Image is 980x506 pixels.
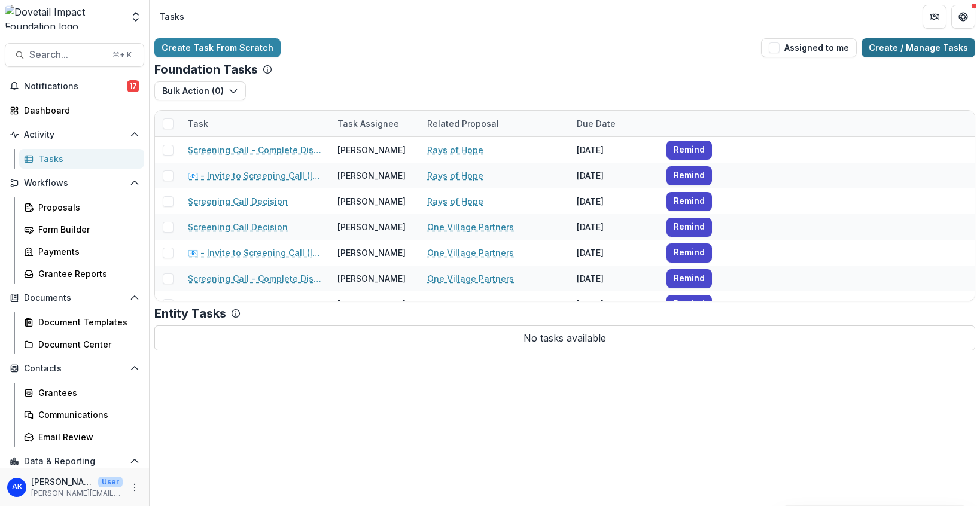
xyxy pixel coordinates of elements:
[98,477,123,487] p: User
[188,298,323,310] a: Screening Call - Complete Discovery Guide
[24,456,125,467] span: Data & Reporting
[570,240,659,266] div: [DATE]
[427,221,514,233] a: One Village Partners
[337,144,406,156] div: [PERSON_NAME]
[38,153,135,165] div: Tasks
[188,221,288,233] a: Screening Call Decision
[24,178,125,188] span: Workflows
[24,293,125,303] span: Documents
[570,266,659,291] div: [DATE]
[154,325,975,350] p: No tasks available
[159,10,184,23] div: Tasks
[110,48,134,62] div: ⌘ + K
[330,111,420,136] div: Task Assignee
[666,243,712,263] button: Remind
[19,149,144,169] a: Tasks
[862,38,975,57] a: Create / Manage Tasks
[5,452,144,471] button: Open Data & Reporting
[570,111,659,136] div: Due Date
[19,312,144,332] a: Document Templates
[337,298,406,310] div: [PERSON_NAME]
[337,169,406,182] div: [PERSON_NAME]
[420,111,570,136] div: Related Proposal
[29,49,105,60] span: Search...
[5,77,144,96] button: Notifications17
[12,483,22,491] div: Anna Koons
[38,245,135,258] div: Payments
[181,111,330,136] div: Task
[24,104,135,117] div: Dashboard
[570,163,659,188] div: [DATE]
[181,117,215,130] div: Task
[420,117,506,130] div: Related Proposal
[188,272,323,285] a: Screening Call - Complete Discovery Guide
[570,137,659,163] div: [DATE]
[337,246,406,259] div: [PERSON_NAME]
[24,364,125,374] span: Contacts
[427,298,476,310] a: Zana Africa
[666,295,712,314] button: Remind
[154,306,226,321] p: Entity Tasks
[5,359,144,378] button: Open Contacts
[188,144,323,156] a: Screening Call - Complete Discovery Guide
[337,221,406,233] div: [PERSON_NAME]
[154,8,189,25] nav: breadcrumb
[570,214,659,240] div: [DATE]
[427,195,483,208] a: Rays of Hope
[337,195,406,208] div: [PERSON_NAME]
[19,334,144,354] a: Document Center
[5,100,144,120] a: Dashboard
[427,272,514,285] a: One Village Partners
[666,192,712,211] button: Remind
[154,81,246,100] button: Bulk Action (0)
[38,409,135,421] div: Communications
[427,144,483,156] a: Rays of Hope
[5,43,144,67] button: Search...
[5,5,123,29] img: Dovetail Impact Foundation logo
[38,223,135,236] div: Form Builder
[24,81,127,92] span: Notifications
[5,173,144,193] button: Open Workflows
[19,383,144,403] a: Grantees
[19,197,144,217] a: Proposals
[38,267,135,280] div: Grantee Reports
[923,5,946,29] button: Partners
[427,246,514,259] a: One Village Partners
[19,242,144,261] a: Payments
[127,5,144,29] button: Open entity switcher
[24,130,125,140] span: Activity
[38,201,135,214] div: Proposals
[188,169,323,182] a: 📧 - Invite to Screening Call (Int'l)
[427,169,483,182] a: Rays of Hope
[570,291,659,317] div: [DATE]
[31,475,93,488] p: [PERSON_NAME]
[38,316,135,328] div: Document Templates
[154,38,281,57] a: Create Task From Scratch
[38,431,135,443] div: Email Review
[19,427,144,447] a: Email Review
[570,188,659,214] div: [DATE]
[127,480,142,495] button: More
[570,117,623,130] div: Due Date
[19,405,144,425] a: Communications
[666,141,712,160] button: Remind
[38,386,135,399] div: Grantees
[19,220,144,239] a: Form Builder
[188,195,288,208] a: Screening Call Decision
[337,272,406,285] div: [PERSON_NAME]
[127,80,139,92] span: 17
[154,62,258,77] p: Foundation Tasks
[5,125,144,144] button: Open Activity
[761,38,857,57] button: Assigned to me
[666,166,712,185] button: Remind
[188,246,323,259] a: 📧 - Invite to Screening Call (Int'l)
[666,218,712,237] button: Remind
[19,264,144,284] a: Grantee Reports
[951,5,975,29] button: Get Help
[330,117,406,130] div: Task Assignee
[38,338,135,350] div: Document Center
